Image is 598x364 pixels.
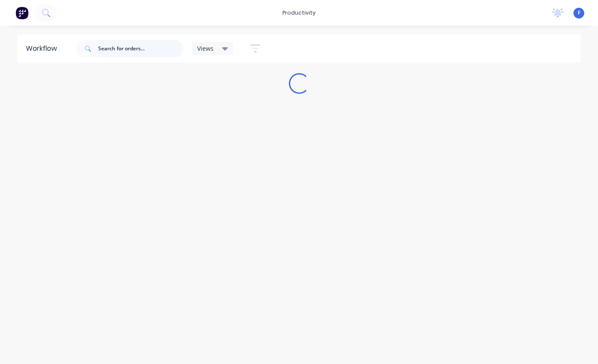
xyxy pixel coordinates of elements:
div: productivity [278,6,320,19]
div: Workflow [26,43,61,54]
img: Factory [15,6,28,19]
input: Search for orders... [98,40,183,57]
span: F [578,9,580,17]
span: Views [197,44,214,53]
